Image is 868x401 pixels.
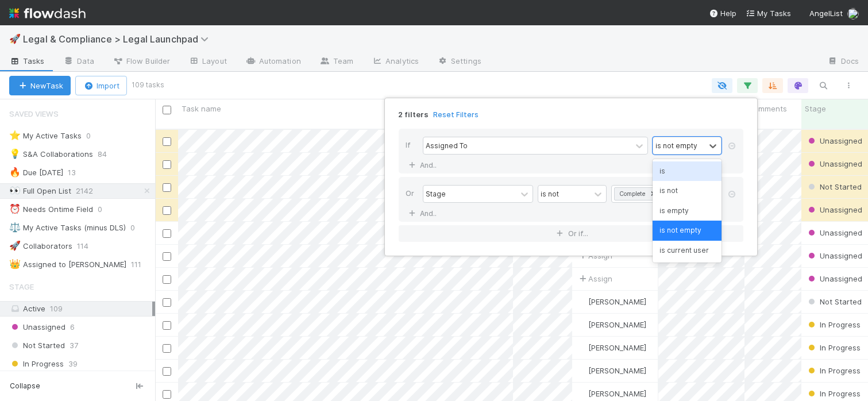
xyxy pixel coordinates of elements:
[655,140,697,151] div: is not empty
[541,188,559,199] div: is not
[653,181,722,200] div: is not
[406,137,423,157] div: If
[653,221,722,240] div: is not empty
[406,185,423,205] div: Or
[433,110,479,119] a: Reset Filters
[653,201,722,221] div: is empty
[653,161,722,181] div: is
[426,188,446,199] div: Stage
[406,157,442,173] a: And..
[406,205,442,222] a: And..
[616,188,647,200] div: Complete
[653,241,722,260] div: is current user
[426,140,468,151] div: Assigned To
[398,110,429,119] span: 2 filters
[399,225,743,242] button: Or if...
